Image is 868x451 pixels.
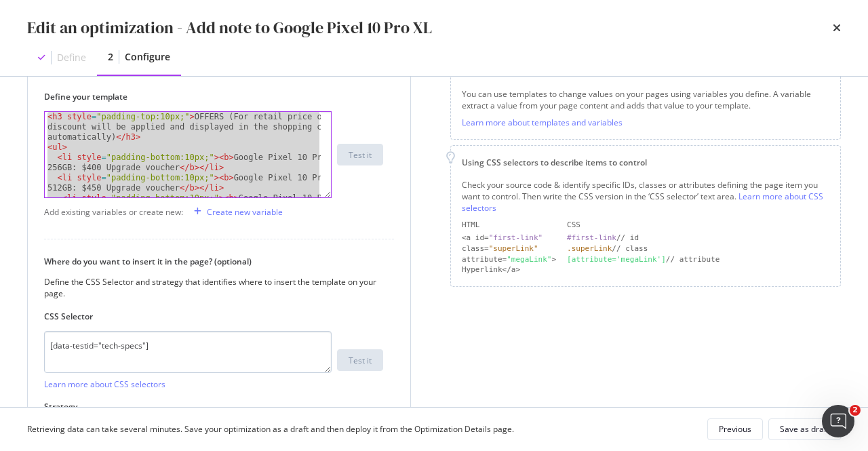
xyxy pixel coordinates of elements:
div: Configure [125,50,170,64]
div: "megaLink" [507,255,551,264]
a: Learn more about templates and variables [462,117,623,128]
span: 2 [850,405,861,416]
div: // attribute [567,254,829,265]
div: Save as draft [780,423,829,435]
div: // class [567,243,829,254]
div: Previous [719,423,751,435]
div: attribute= > [462,254,556,265]
div: #first-link [567,233,616,242]
div: Define [57,51,86,64]
div: HTML [462,220,556,231]
div: CSS [567,220,829,231]
div: Using CSS selectors to describe items to control [462,157,829,168]
label: CSS Selector [44,311,383,322]
div: Test it [349,355,372,366]
div: "superLink" [489,244,538,253]
div: Hyperlink</a> [462,264,556,275]
div: <a id= [462,233,556,243]
a: Learn more about CSS selectors [462,191,823,214]
button: Save as draft [768,418,841,440]
div: Check your source code & identify specific IDs, classes or attributes defining the page item you ... [462,179,829,214]
div: 2 [108,50,113,64]
a: Learn more about CSS selectors [44,378,165,390]
div: .superLink [567,244,612,253]
label: Strategy [44,401,383,412]
div: Add existing variables or create new: [44,206,183,218]
div: "first-link" [489,233,542,242]
iframe: Intercom live chat [822,405,854,437]
div: Test it [349,149,372,161]
button: Test it [337,349,383,371]
div: // id [567,233,829,243]
div: times [833,16,841,39]
div: class= [462,243,556,254]
label: Where do you want to insert it in the page? (optional) [44,256,383,267]
button: Create new variable [189,201,283,222]
div: Create new variable [207,206,283,218]
label: Define your template [44,91,383,102]
button: Previous [707,418,763,440]
div: Retrieving data can take several minutes. Save your optimization as a draft and then deploy it fr... [27,423,514,435]
div: [attribute='megaLink'] [567,255,666,264]
div: Define the CSS Selector and strategy that identifies where to insert the template on your page. [44,276,383,299]
div: Edit an optimization - Add note to Google Pixel 10 Pro XL [27,16,432,39]
div: You can use templates to change values on your pages using variables you define. A variable extra... [462,88,829,111]
button: Test it [337,144,383,165]
textarea: [data-testid="tech-specs"] [44,331,332,373]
